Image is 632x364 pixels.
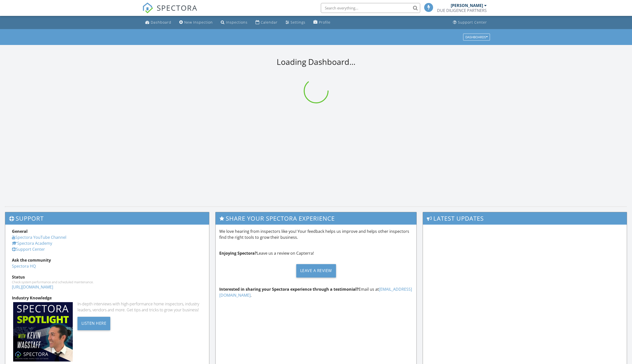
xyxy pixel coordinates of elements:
div: Calendar [261,20,278,25]
input: Search everything... [321,3,420,13]
div: Dashboards [465,35,488,39]
p: We love hearing from inspectors like you! Your feedback helps us improve and helps other inspecto... [219,228,413,240]
a: Spectora YouTube Channel [12,235,66,240]
div: Profile [319,20,331,25]
a: Listen Here [77,320,111,325]
div: Check system performance and scheduled maintenance. [12,280,202,284]
strong: General [12,229,28,234]
strong: Enjoying Spectora? [219,250,257,256]
a: Support Center [12,246,45,252]
div: Settings [291,20,305,25]
p: Email us at . [219,286,413,298]
div: [PERSON_NAME] [451,3,483,8]
a: SPECTORA [142,7,197,17]
a: [EMAIL_ADDRESS][DOMAIN_NAME] [219,286,412,298]
a: Support Center [451,18,489,27]
a: Spectora Academy [12,241,52,246]
h3: Latest Updates [423,212,627,224]
a: [URL][DOMAIN_NAME] [12,284,53,290]
img: The Best Home Inspection Software - Spectora [142,2,153,13]
div: Status [12,274,202,280]
a: Inspections [219,18,250,27]
a: Settings [284,18,307,27]
div: Support Center [458,20,487,25]
div: New Inspection [184,20,213,25]
a: Leave a Review [219,260,413,281]
a: New Inspection [177,18,215,27]
div: Ask the community [12,257,202,263]
a: Dashboard [143,18,173,27]
h3: Support [5,212,209,224]
div: Leave a Review [296,264,336,278]
div: In-depth interviews with high-performance home inspectors, industry leaders, vendors and more. Ge... [77,301,202,313]
a: Profile [311,18,333,27]
div: Dashboard [151,20,171,25]
h3: Share Your Spectora Experience [216,212,416,224]
p: Leave us a review on Capterra! [219,250,413,256]
div: Industry Knowledge [12,295,202,301]
div: Inspections [226,20,248,25]
strong: Interested in sharing your Spectora experience through a testimonial? [219,286,359,292]
span: SPECTORA [157,2,197,13]
img: Spectoraspolightmain [13,302,73,362]
a: Spectora HQ [12,263,36,269]
div: DUE DILIGENCE PARTNERS [437,8,487,13]
div: Listen Here [77,317,111,330]
a: Calendar [254,18,280,27]
button: Dashboards [463,34,490,40]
